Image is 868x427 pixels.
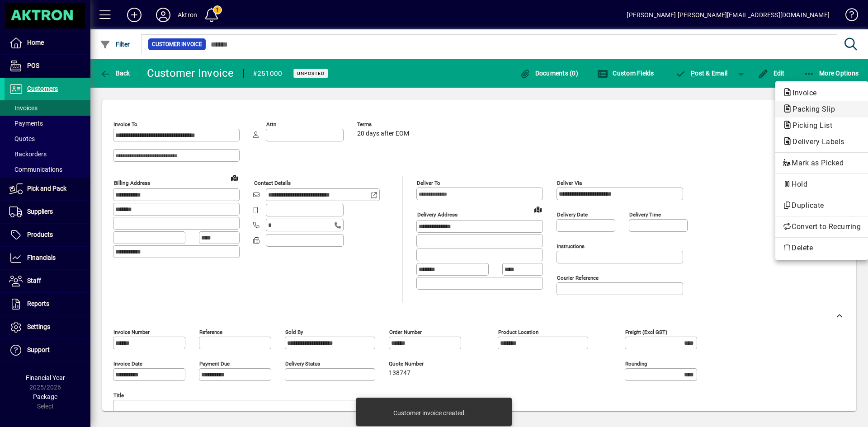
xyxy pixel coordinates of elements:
[783,137,849,146] span: Delivery Labels
[783,121,837,130] span: Picking List
[783,221,861,232] span: Convert to Recurring
[783,105,840,113] span: Packing Slip
[783,179,861,190] span: Hold
[783,243,861,253] span: Delete
[783,158,861,169] span: Mark as Picked
[783,89,821,97] span: Invoice
[783,200,861,211] span: Duplicate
